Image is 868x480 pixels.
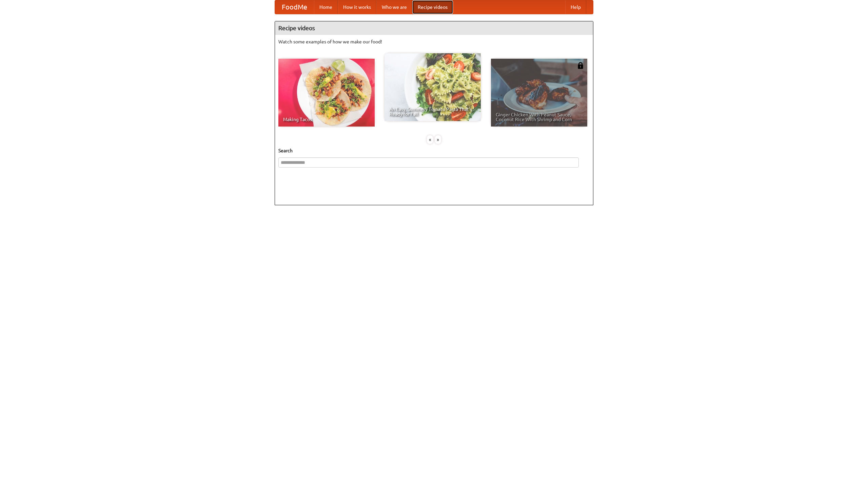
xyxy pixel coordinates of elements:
p: Watch some examples of how we make our food! [278,38,590,45]
span: An Easy, Summery Tomato Pasta That's Ready for Fall [389,107,476,116]
div: « [427,135,433,144]
a: How it works [338,0,376,14]
div: » [435,135,441,144]
a: FoodMe [275,0,314,14]
a: Making Tacos [278,59,375,127]
span: Making Tacos [283,117,370,122]
a: Help [565,0,586,14]
a: An Easy, Summery Tomato Pasta That's Ready for Fall [384,53,481,121]
h5: Search [278,147,590,154]
h4: Recipe videos [275,21,593,35]
img: 483408.png [577,62,584,69]
a: Home [314,0,338,14]
a: Recipe videos [412,0,453,14]
a: Who we are [376,0,412,14]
